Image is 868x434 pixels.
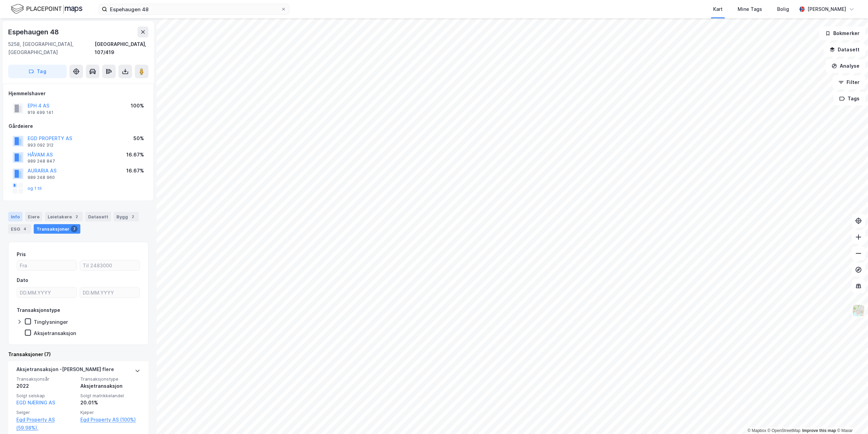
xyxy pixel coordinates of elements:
[114,212,139,221] div: Bygg
[8,27,60,37] div: Espehaugen 48
[16,382,76,390] div: 2022
[16,376,76,382] span: Transaksjonsår
[80,393,140,399] span: Solgt matrikkelandel
[34,330,76,336] div: Aksjetransaksjon
[8,224,31,234] div: ESG
[25,212,42,221] div: Eiere
[95,40,148,56] div: [GEOGRAPHIC_DATA], 107/419
[16,393,76,399] span: Solgt selskap
[8,40,95,56] div: 5258, [GEOGRAPHIC_DATA], [GEOGRAPHIC_DATA]
[28,158,55,164] div: 989 248 847
[9,122,148,130] div: Gårdeiere
[28,110,53,115] div: 919 499 141
[17,306,60,314] div: Transaksjonstype
[9,89,148,98] div: Hjemmelshaver
[45,212,83,221] div: Leietakere
[28,175,55,180] div: 989 248 960
[80,376,140,382] span: Transaksjonstype
[131,102,144,110] div: 100%
[802,428,836,433] a: Improve this map
[133,134,144,143] div: 50%
[819,27,865,40] button: Bokmerker
[738,5,762,13] div: Mine Tags
[28,143,53,148] div: 993 092 312
[80,382,140,390] div: Aksjetransaksjon
[85,212,111,221] div: Datasett
[833,76,865,89] button: Filter
[16,410,76,415] span: Selger
[834,401,868,434] iframe: Chat Widget
[80,410,140,415] span: Kjøper
[126,167,144,175] div: 16.67%
[8,350,148,358] div: Transaksjoner (7)
[852,304,865,317] img: Z
[34,319,68,325] div: Tinglysninger
[80,260,140,270] input: Til 2483000
[16,416,76,432] a: Egd Property AS (59.98%),
[16,365,114,376] div: Aksjetransaksjon - [PERSON_NAME] flere
[17,260,77,270] input: Fra
[126,151,144,159] div: 16.67%
[807,5,846,13] div: [PERSON_NAME]
[768,428,801,433] a: OpenStreetMap
[17,287,77,298] input: DD.MM.YYYY
[826,59,865,73] button: Analyse
[824,43,865,56] button: Datasett
[17,276,28,284] div: Dato
[11,3,82,15] img: logo.f888ab2527a4732fd821a326f86c7f29.svg
[16,400,55,405] a: EGD NÆRING AS
[8,212,22,221] div: Info
[73,213,80,220] div: 2
[713,5,723,13] div: Kart
[17,250,26,258] div: Pris
[8,65,67,78] button: Tag
[107,4,281,14] input: Søk på adresse, matrikkel, gårdeiere, leietakere eller personer
[21,226,28,232] div: 4
[80,287,140,298] input: DD.MM.YYYY
[71,226,78,232] div: 7
[777,5,789,13] div: Bolig
[129,213,136,220] div: 2
[80,416,140,424] a: Egd Property AS (100%)
[748,428,766,433] a: Mapbox
[80,399,140,407] div: 20.01%
[34,224,80,234] div: Transaksjoner
[834,92,865,105] button: Tags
